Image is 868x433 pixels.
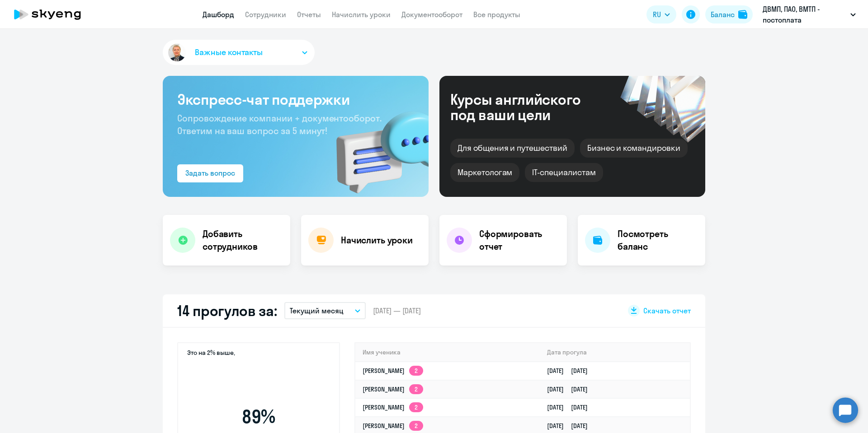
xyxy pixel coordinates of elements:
[473,10,520,19] a: Все продукты
[207,406,311,428] span: 89 %
[409,384,423,394] app-skyeng-badge: 2
[185,168,235,178] div: Задать вопрос
[332,10,391,19] a: Начислить уроки
[738,10,747,19] img: balance
[341,234,413,247] h4: Начислить уроки
[177,164,243,182] button: Задать вопрос
[177,112,382,136] span: Сопровождение компании + документооборот. Ответим на ваш вопрос за 5 минут!
[547,403,595,411] a: [DATE][DATE]
[363,385,423,393] a: [PERSON_NAME]2
[450,92,605,122] div: Курсы английского под ваши цели
[450,163,519,182] div: Маркетологам
[409,421,423,431] app-skyeng-badge: 2
[284,302,366,319] button: Текущий месяц
[450,139,575,158] div: Для общения и путешествий
[643,306,691,316] span: Скачать отчет
[163,40,315,65] button: Важные контакты
[373,306,421,316] span: [DATE] — [DATE]
[547,367,595,375] a: [DATE][DATE]
[323,95,429,197] img: bg-img
[245,10,286,19] a: Сотрудники
[705,5,753,23] button: Балансbalance
[763,4,847,25] p: ДВМП, ПАО, ВМТП - постоплата
[540,343,690,362] th: Дата прогула
[290,305,344,316] p: Текущий месяц
[297,10,321,19] a: Отчеты
[547,385,595,393] a: [DATE][DATE]
[409,402,423,412] app-skyeng-badge: 2
[363,367,423,375] a: [PERSON_NAME]2
[479,228,560,253] h4: Сформировать отчет
[525,163,603,182] div: IT-специалистам
[409,366,423,376] app-skyeng-badge: 2
[653,9,661,20] span: RU
[177,302,277,320] h2: 14 прогулов за:
[187,349,235,359] span: Это на 2% выше,
[547,422,595,430] a: [DATE][DATE]
[646,5,676,23] button: RU
[363,403,423,411] a: [PERSON_NAME]2
[166,42,188,63] img: avatar
[355,343,540,362] th: Имя ученика
[401,10,462,19] a: Документооборот
[363,422,423,430] a: [PERSON_NAME]2
[177,90,414,108] h3: Экспресс-чат поддержки
[758,4,860,25] button: ДВМП, ПАО, ВМТП - постоплата
[195,47,263,58] span: Важные контакты
[711,9,735,20] div: Баланс
[618,228,698,253] h4: Посмотреть баланс
[203,10,234,19] a: Дашборд
[203,228,283,253] h4: Добавить сотрудников
[580,139,688,158] div: Бизнес и командировки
